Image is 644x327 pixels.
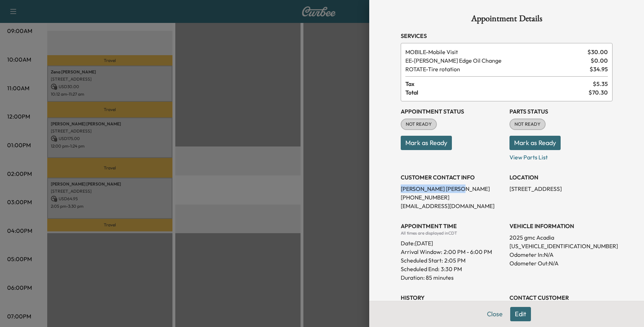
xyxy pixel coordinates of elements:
span: $ 70.30 [589,88,608,97]
p: [PERSON_NAME] [PERSON_NAME] [401,184,504,193]
p: Arrival Window: [401,247,504,256]
span: $ 5.35 [593,80,608,88]
button: Mark as Ready [509,136,561,150]
h3: Appointment Status [401,107,504,116]
span: $ 30.00 [587,48,608,56]
p: Scheduled End: [401,265,439,273]
p: [EMAIL_ADDRESS][DOMAIN_NAME] [401,202,504,210]
h3: APPOINTMENT TIME [401,222,504,230]
h3: CUSTOMER CONTACT INFO [401,173,504,182]
h1: Appointment Details [401,14,613,26]
button: Close [482,307,507,321]
span: Ewing Edge Oil Change [405,56,588,65]
h3: Parts Status [509,107,613,116]
p: 2:05 PM [444,256,465,265]
span: Tire rotation [405,65,587,73]
span: 2:00 PM - 6:00 PM [444,247,492,256]
p: View Parts List [509,150,613,162]
h3: CONTACT CUSTOMER [509,293,613,302]
span: Mobile Visit [405,48,585,56]
p: Scheduled Start: [401,256,443,265]
h3: Services [401,32,613,40]
span: $ 34.95 [590,65,608,73]
p: Odometer Out: N/A [509,259,613,268]
h3: VEHICLE INFORMATION [509,222,613,230]
div: All times are displayed in CDT [401,230,504,236]
span: Total [405,88,589,97]
span: Tax [405,80,593,88]
p: 2025 gmc Acadia [509,233,613,242]
p: [STREET_ADDRESS] [509,184,613,193]
p: [PHONE_NUMBER] [401,193,504,202]
p: 3:30 PM [441,265,462,273]
button: Edit [510,307,531,321]
p: Duration: 85 minutes [401,273,504,282]
p: Odometer In: N/A [509,250,613,259]
span: NOT READY [510,121,545,128]
span: NOT READY [401,121,436,128]
button: Mark as Ready [401,136,452,150]
span: $ 0.00 [591,56,608,65]
div: Date: [DATE] [401,236,504,247]
h3: History [401,293,504,302]
h3: LOCATION [509,173,613,182]
p: [US_VEHICLE_IDENTIFICATION_NUMBER] [509,242,613,250]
